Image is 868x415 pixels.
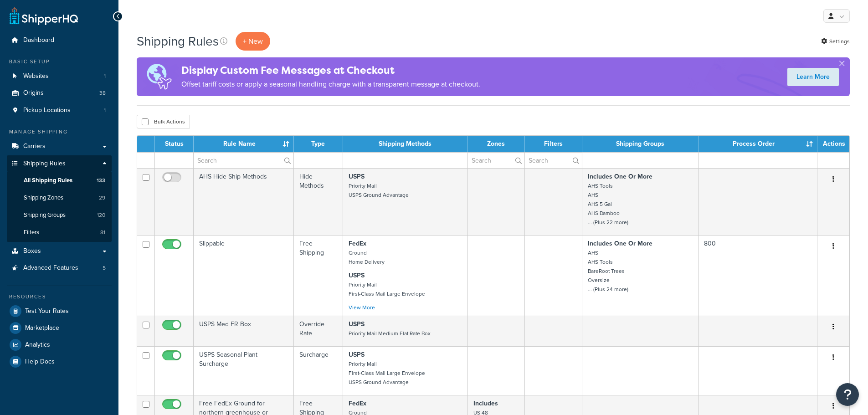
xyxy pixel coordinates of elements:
span: 38 [99,89,106,97]
a: Test Your Rates [7,303,112,319]
strong: USPS [349,319,365,329]
input: Search [194,153,293,168]
span: 120 [97,211,105,219]
img: duties-banner-06bc72dcb5fe05cb3f9472aba00be2ae8eb53ab6f0d8bb03d382ba314ac3c341.png [137,57,181,96]
span: 5 [103,264,106,272]
small: Priority Mail First-Class Mail Large Envelope USPS Ground Advantage [349,360,425,386]
strong: USPS [349,350,365,359]
a: Boxes [7,243,112,260]
div: Basic Setup [7,58,112,66]
th: Status [155,136,194,152]
a: Learn More [787,68,839,86]
th: Shipping Methods [343,136,468,152]
span: Carriers [23,143,46,150]
li: Origins [7,85,112,102]
td: AHS Hide Ship Methods [194,168,294,235]
span: 1 [104,107,106,114]
div: Resources [7,293,112,301]
li: Advanced Features [7,260,112,277]
span: Shipping Zones [24,194,63,202]
span: Analytics [25,341,50,349]
td: Slippable [194,235,294,316]
span: Websites [23,72,49,80]
a: All Shipping Rules 133 [7,172,112,189]
span: Marketplace [25,324,59,332]
a: Analytics [7,337,112,353]
a: Dashboard [7,32,112,49]
a: Shipping Zones 29 [7,190,112,206]
small: AHS Tools AHS AHS 5 Gal AHS Bamboo ... (Plus 22 more) [588,182,628,226]
a: Filters 81 [7,224,112,241]
input: Search [525,153,582,168]
span: 29 [99,194,105,202]
strong: FedEx [349,239,366,248]
th: Shipping Groups [582,136,699,152]
span: 81 [100,229,105,236]
td: 800 [699,235,817,316]
small: Priority Mail Medium Flat Rate Box [349,329,431,338]
div: Manage Shipping [7,128,112,136]
a: Help Docs [7,354,112,370]
td: Free Shipping [294,235,343,316]
span: Origins [23,89,44,97]
span: 133 [97,177,105,184]
strong: Includes One Or More [588,172,652,181]
p: + New [236,32,270,51]
a: Advanced Features 5 [7,260,112,277]
li: All Shipping Rules [7,172,112,189]
strong: Includes One Or More [588,239,652,248]
a: Marketplace [7,320,112,336]
p: Offset tariff costs or apply a seasonal handling charge with a transparent message at checkout. [181,78,480,91]
span: Help Docs [25,358,55,366]
th: Process Order : activate to sort column ascending [699,136,817,152]
li: Pickup Locations [7,102,112,119]
li: Shipping Rules [7,155,112,242]
span: Shipping Rules [23,160,66,168]
span: Filters [24,229,39,236]
h1: Shipping Rules [137,32,219,50]
li: Filters [7,224,112,241]
a: Settings [821,35,850,48]
li: Shipping Groups [7,207,112,224]
span: All Shipping Rules [24,177,72,184]
small: Ground Home Delivery [349,249,385,266]
input: Search [468,153,524,168]
a: ShipperHQ Home [10,7,78,25]
a: Websites 1 [7,68,112,85]
span: Pickup Locations [23,107,71,114]
span: Advanced Features [23,264,78,272]
strong: Includes [473,399,498,408]
a: Shipping Rules [7,155,112,172]
h4: Display Custom Fee Messages at Checkout [181,63,480,78]
small: AHS AHS Tools BareRoot Trees Oversize ... (Plus 24 more) [588,249,628,293]
td: Surcharge [294,346,343,395]
strong: FedEx [349,399,366,408]
a: View More [349,303,375,312]
th: Actions [817,136,849,152]
a: Shipping Groups 120 [7,207,112,224]
span: Boxes [23,247,41,255]
span: Test Your Rates [25,307,69,315]
strong: USPS [349,172,365,181]
td: USPS Seasonal Plant Surcharge [194,346,294,395]
a: Carriers [7,138,112,155]
li: Websites [7,68,112,85]
strong: USPS [349,271,365,280]
span: Shipping Groups [24,211,66,219]
th: Filters [525,136,582,152]
button: Open Resource Center [836,383,859,406]
th: Rule Name : activate to sort column ascending [194,136,294,152]
a: Pickup Locations 1 [7,102,112,119]
button: Bulk Actions [137,115,190,128]
li: Shipping Zones [7,190,112,206]
th: Type [294,136,343,152]
span: 1 [104,72,106,80]
span: Dashboard [23,36,54,44]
